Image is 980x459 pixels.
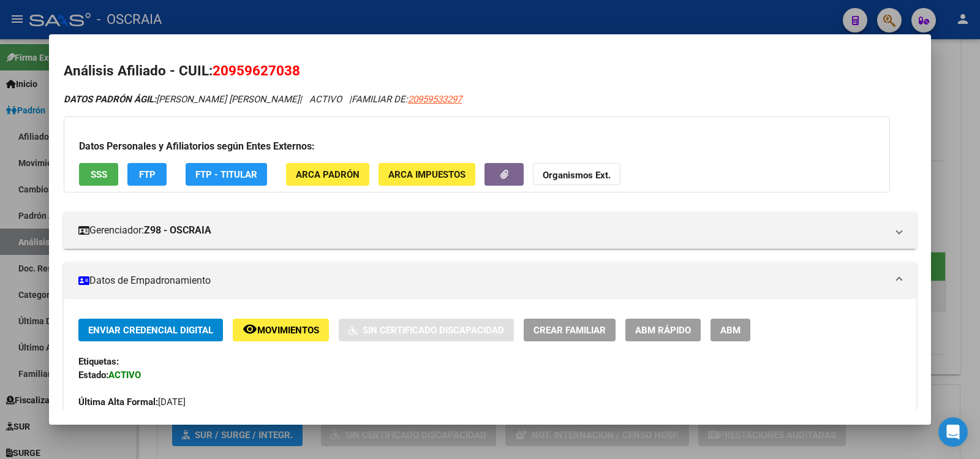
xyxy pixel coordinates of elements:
[524,319,616,341] button: Crear Familiar
[339,319,514,341] button: Sin Certificado Discapacidad
[243,322,257,336] mat-icon: remove_red_eye
[64,94,156,105] strong: DATOS PADRÓN ÁGIL:
[78,319,223,341] button: Enviar Credencial Digital
[78,396,186,408] span: [DATE]
[79,139,875,154] h3: Datos Personales y Afiliatorios según Entes Externos:
[144,223,211,238] strong: Z98 - OSCRAIA
[635,325,691,336] span: ABM Rápido
[139,169,156,180] span: FTP
[195,169,257,180] span: FTP - Titular
[257,325,319,336] span: Movimientos
[408,94,462,105] span: 20959533297
[64,212,916,249] mat-expansion-panel-header: Gerenciador:Z98 - OSCRAIA
[78,356,119,367] strong: Etiquetas:
[108,370,141,381] strong: ACTIVO
[88,325,213,336] span: Enviar Credencial Digital
[213,63,300,78] span: 20959627038
[543,170,611,181] strong: Organismos Ext.
[388,169,466,180] span: ARCA Impuestos
[938,417,968,447] div: Open Intercom Messenger
[127,163,167,186] button: FTP
[720,325,741,336] span: ABM
[78,396,158,408] strong: Última Alta Formal:
[78,273,887,288] mat-panel-title: Datos de Empadronamiento
[78,223,887,238] mat-panel-title: Gerenciador:
[533,325,606,336] span: Crear Familiar
[186,163,267,186] button: FTP - Titular
[710,319,750,341] button: ABM
[78,370,108,381] strong: Estado:
[79,163,118,186] button: SSS
[533,163,620,186] button: Organismos Ext.
[91,169,107,180] span: SSS
[352,94,462,105] span: FAMILIAR DE:
[64,61,916,82] h2: Análisis Afiliado - CUIL:
[64,94,300,105] span: [PERSON_NAME] [PERSON_NAME]
[379,163,475,186] button: ARCA Impuestos
[296,169,360,180] span: ARCA Padrón
[64,94,462,105] i: | ACTIVO |
[625,319,701,341] button: ABM Rápido
[286,163,369,186] button: ARCA Padrón
[233,319,329,341] button: Movimientos
[64,262,916,299] mat-expansion-panel-header: Datos de Empadronamiento
[363,325,504,336] span: Sin Certificado Discapacidad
